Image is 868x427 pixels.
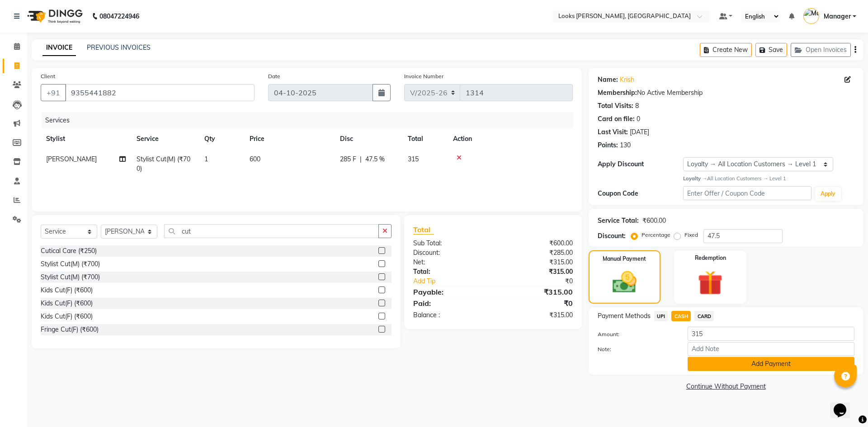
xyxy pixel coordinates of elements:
[690,267,731,299] img: _gift.svg
[42,112,580,129] div: Services
[603,255,646,263] label: Manual Payment
[131,129,199,149] th: Service
[41,246,97,256] div: Cutical Care (₹250)
[360,155,362,164] span: |
[598,88,637,98] div: Membership:
[598,101,633,111] div: Total Visits:
[406,286,493,297] div: Payable:
[493,286,579,297] div: ₹315.00
[199,129,244,149] th: Qty
[688,342,854,356] input: Add Note
[164,224,379,238] input: Search or Scan
[755,43,787,57] button: Save
[413,225,434,235] span: Total
[598,88,854,98] div: No Active Membership
[41,259,100,269] div: Stylist Cut(M) (₹700)
[598,141,618,150] div: Points:
[448,129,573,149] th: Action
[683,175,707,182] strong: Loyalty →
[42,40,76,56] a: INVOICE
[635,101,639,111] div: 8
[598,311,651,321] span: Payment Methods
[590,382,862,391] a: Continue Without Payment
[815,187,841,201] button: Apply
[803,8,819,24] img: Manager
[402,129,448,149] th: Total
[23,4,85,29] img: logo
[406,310,493,320] div: Balance :
[340,155,356,164] span: 285 F
[591,345,681,353] label: Note:
[65,84,255,101] input: Search by Name/Mobile/Email/Code
[642,216,666,225] div: ₹600.00
[99,4,139,29] b: 08047224946
[404,72,443,80] label: Invoice Number
[620,141,631,150] div: 130
[791,43,851,57] button: Open Invoices
[493,267,579,277] div: ₹315.00
[137,155,190,173] span: Stylist Cut(M) (₹700)
[41,272,100,282] div: Stylist Cut(M) (₹700)
[41,84,66,101] button: +91
[683,175,854,183] div: All Location Customers → Level 1
[493,310,579,320] div: ₹315.00
[406,277,507,286] a: Add Tip
[87,43,151,52] a: PREVIOUS INVOICES
[41,129,131,149] th: Stylist
[406,298,493,309] div: Paid:
[598,189,683,198] div: Coupon Code
[406,258,493,267] div: Net:
[591,330,681,338] label: Amount:
[598,216,639,225] div: Service Total:
[406,267,493,277] div: Total:
[408,155,419,163] span: 315
[41,286,93,295] div: Kids Cut(F) (₹600)
[694,311,714,321] span: CARD
[598,231,626,241] div: Discount:
[493,248,579,258] div: ₹285.00
[250,155,260,163] span: 600
[365,155,385,164] span: 47.5 %
[598,127,628,137] div: Last Visit:
[493,239,579,248] div: ₹600.00
[41,299,93,308] div: Kids Cut(F) (₹600)
[41,72,55,80] label: Client
[598,160,683,169] div: Apply Discount
[41,325,99,334] div: Fringe Cut(F) (₹600)
[406,239,493,248] div: Sub Total:
[406,248,493,258] div: Discount:
[688,357,854,371] button: Add Payment
[493,298,579,309] div: ₹0
[695,254,726,262] label: Redemption
[683,186,811,200] input: Enter Offer / Coupon Code
[700,43,752,57] button: Create New
[46,155,97,163] span: [PERSON_NAME]
[630,127,649,137] div: [DATE]
[637,114,640,124] div: 0
[654,311,668,321] span: UPI
[598,75,618,84] div: Name:
[684,231,698,239] label: Fixed
[830,391,859,418] iframe: chat widget
[642,231,670,239] label: Percentage
[824,12,851,21] span: Manager
[688,327,854,341] input: Amount
[605,268,644,296] img: _cash.svg
[268,72,280,80] label: Date
[507,277,579,286] div: ₹0
[671,311,691,321] span: CASH
[620,75,634,84] a: Krish
[598,114,635,124] div: Card on file:
[493,258,579,267] div: ₹315.00
[335,129,402,149] th: Disc
[41,312,93,321] div: Kids Cut(F) (₹600)
[204,155,208,163] span: 1
[244,129,335,149] th: Price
